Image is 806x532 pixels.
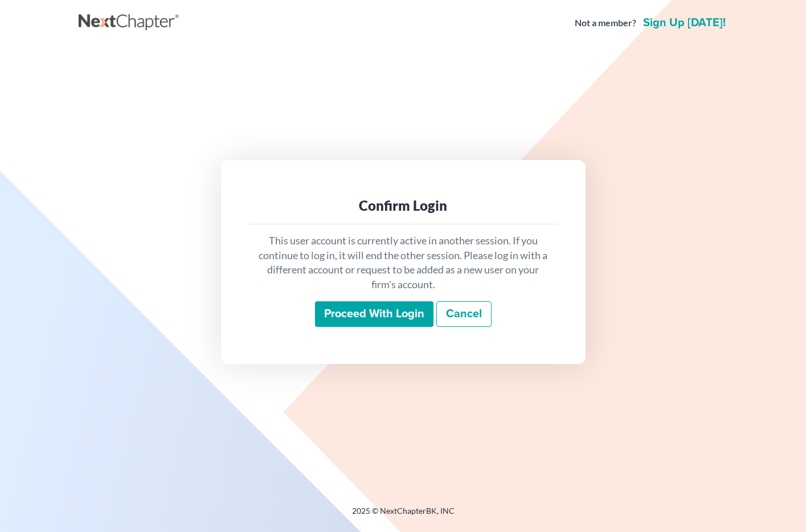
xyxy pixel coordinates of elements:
a: Sign up [DATE]! [641,17,728,28]
a: Cancel [436,301,492,328]
strong: Not a member? [575,17,636,30]
div: 2025 © NextChapterBK, INC [79,505,728,526]
input: Proceed with login [315,301,433,328]
div: Confirm Login [257,197,549,215]
p: This user account is currently active in another session. If you continue to log in, it will end ... [257,234,549,292]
